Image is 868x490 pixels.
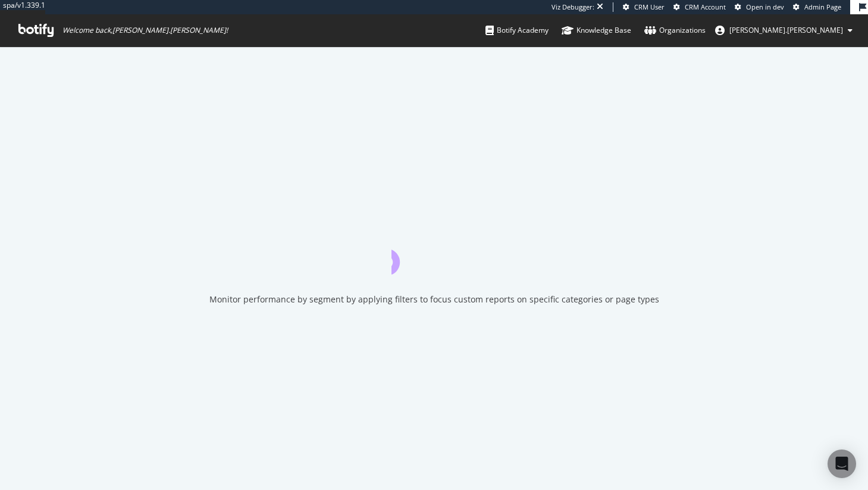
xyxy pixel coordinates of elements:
span: Admin Page [804,2,841,11]
div: Viz Debugger: [551,2,594,12]
div: Open Intercom Messenger [828,450,856,478]
div: Knowledge Base [562,24,631,36]
div: Monitor performance by segment by applying filters to focus custom reports on specific categories... [209,294,659,305]
a: CRM Account [673,2,726,12]
a: Knowledge Base [562,14,631,46]
a: Organizations [644,14,706,46]
a: Admin Page [793,2,841,12]
span: Welcome back, [PERSON_NAME].[PERSON_NAME] ! [62,26,228,35]
a: Botify Academy [485,14,549,46]
div: Organizations [644,24,706,36]
span: CRM Account [685,2,726,11]
a: Open in dev [735,2,784,12]
a: CRM User [623,2,665,12]
span: Open in dev [746,2,784,11]
span: CRM User [634,2,665,11]
div: Botify Academy [485,24,549,36]
div: animation [391,232,477,274]
span: jessica.jordan [729,25,843,35]
button: [PERSON_NAME].[PERSON_NAME] [706,21,862,40]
